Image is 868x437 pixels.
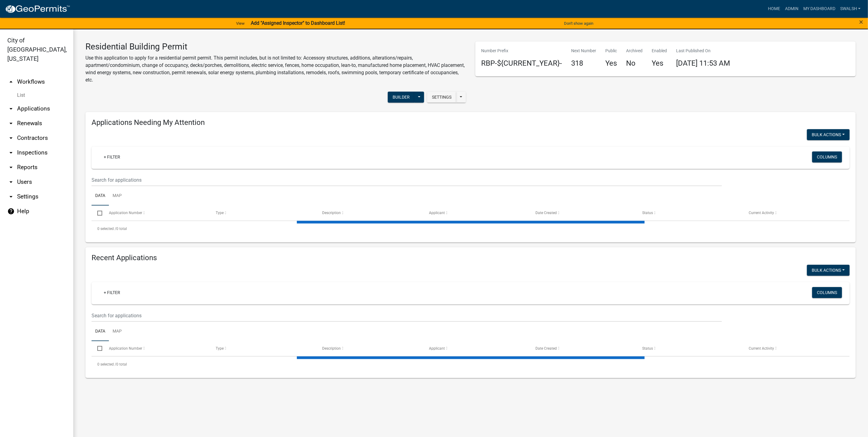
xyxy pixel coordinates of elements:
a: swalsh [838,3,863,15]
span: [DATE] 11:53 AM [676,59,730,67]
p: Archived [626,48,643,54]
i: arrow_drop_down [7,164,15,171]
span: 0 selected / [97,227,116,231]
span: Applicant [429,211,445,215]
a: Home [765,3,783,15]
button: Bulk Actions [807,129,850,140]
span: Description [322,346,341,351]
span: Type [216,211,224,215]
a: Data [92,322,109,341]
a: Admin [783,3,801,15]
datatable-header-cell: Applicant [423,206,530,220]
datatable-header-cell: Select [92,206,103,220]
a: Map [109,322,125,341]
span: 0 selected / [97,362,116,366]
h4: Applications Needing My Attention [92,118,850,127]
datatable-header-cell: Date Created [530,341,636,356]
i: arrow_drop_down [7,105,15,112]
datatable-header-cell: Current Activity [743,206,850,220]
span: Date Created [536,211,557,215]
span: Status [642,211,653,215]
a: Data [92,186,109,206]
i: arrow_drop_down [7,120,15,127]
span: Application Number [109,346,142,351]
span: Current Activity [749,346,774,351]
span: Status [642,346,653,351]
span: Description [322,211,341,215]
button: Close [859,18,863,26]
h4: RBP-${CURRENT_YEAR}- [481,59,562,68]
strong: Add "Assigned Inspector" to Dashboard List! [251,20,345,26]
button: Builder [388,92,415,103]
input: Search for applications [92,174,722,186]
a: My Dashboard [801,3,838,15]
button: Settings [427,92,456,103]
i: help [7,208,15,215]
button: Don't show again [562,18,596,28]
span: Date Created [536,346,557,351]
datatable-header-cell: Select [92,341,103,356]
p: Next Number [571,48,596,54]
datatable-header-cell: Description [316,206,423,220]
button: Columns [812,151,842,162]
h4: No [626,59,643,68]
p: Enabled [652,48,667,54]
button: Columns [812,287,842,298]
p: Public [606,48,617,54]
datatable-header-cell: Application Number [103,206,210,220]
div: 0 total [92,357,850,372]
i: arrow_drop_down [7,178,15,186]
span: × [859,18,863,26]
span: Applicant [429,346,445,351]
h4: Yes [606,59,617,68]
p: Number Prefix [481,48,562,54]
h4: Recent Applications [92,253,850,262]
i: arrow_drop_up [7,78,15,86]
datatable-header-cell: Applicant [423,341,530,356]
a: Map [109,186,125,206]
div: 0 total [92,221,850,236]
datatable-header-cell: Description [316,341,423,356]
datatable-header-cell: Date Created [530,206,636,220]
span: Type [216,346,224,351]
h3: Residential Building Permit [85,42,466,52]
p: Last Published On [676,48,730,54]
a: + Filter [99,287,125,298]
i: arrow_drop_down [7,193,15,200]
a: + Filter [99,151,125,162]
h4: Yes [652,59,667,68]
a: View [234,18,247,28]
i: arrow_drop_down [7,134,15,142]
i: arrow_drop_down [7,149,15,156]
span: Application Number [109,211,142,215]
span: Current Activity [749,211,774,215]
datatable-header-cell: Type [210,341,317,356]
input: Search for applications [92,309,722,322]
datatable-header-cell: Status [636,206,743,220]
button: Bulk Actions [807,265,850,276]
datatable-header-cell: Type [210,206,317,220]
datatable-header-cell: Status [636,341,743,356]
datatable-header-cell: Current Activity [743,341,850,356]
datatable-header-cell: Application Number [103,341,210,356]
h4: 318 [571,59,596,68]
p: Use this application to apply for a residential permit permit. This permit includes, but is not l... [85,54,466,84]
